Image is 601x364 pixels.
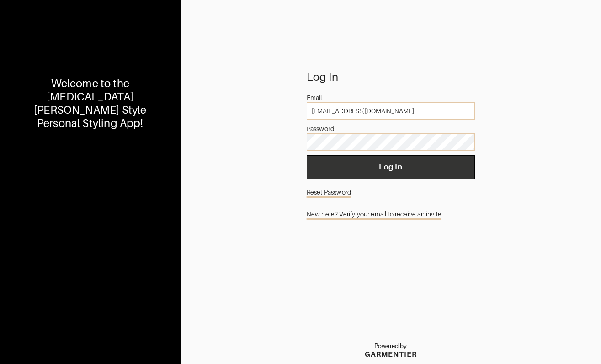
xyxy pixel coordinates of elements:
[307,73,475,82] div: Log In
[27,77,153,130] div: Welcome to the [MEDICAL_DATA][PERSON_NAME] Style Personal Styling App!
[307,155,475,179] button: Log In
[307,93,475,102] div: Email
[365,343,417,350] p: Powered by
[307,124,475,133] div: Password
[307,184,475,201] a: Reset Password
[307,206,475,223] a: New here? Verify your email to receive an invite
[314,163,468,172] span: Log In
[365,350,417,359] div: GARMENTIER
